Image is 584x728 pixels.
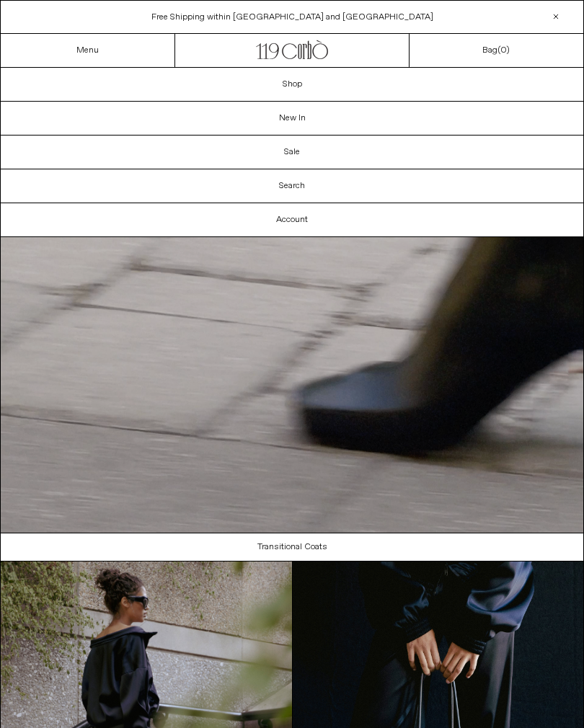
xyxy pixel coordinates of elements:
a: Menu [76,45,99,56]
a: Search [1,169,583,203]
a: New In [1,102,583,135]
a: Account [1,203,583,236]
video: Your browser does not support the video tag. [1,237,583,533]
a: Your browser does not support the video tag. [1,525,583,536]
a: Transitional Coats [1,533,584,561]
a: Free Shipping within [GEOGRAPHIC_DATA] and [GEOGRAPHIC_DATA] [151,12,433,23]
span: 0 [500,45,506,56]
a: Shop [1,68,583,101]
a: Bag() [482,44,510,57]
a: Sale [1,136,583,169]
span: ) [500,45,510,56]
